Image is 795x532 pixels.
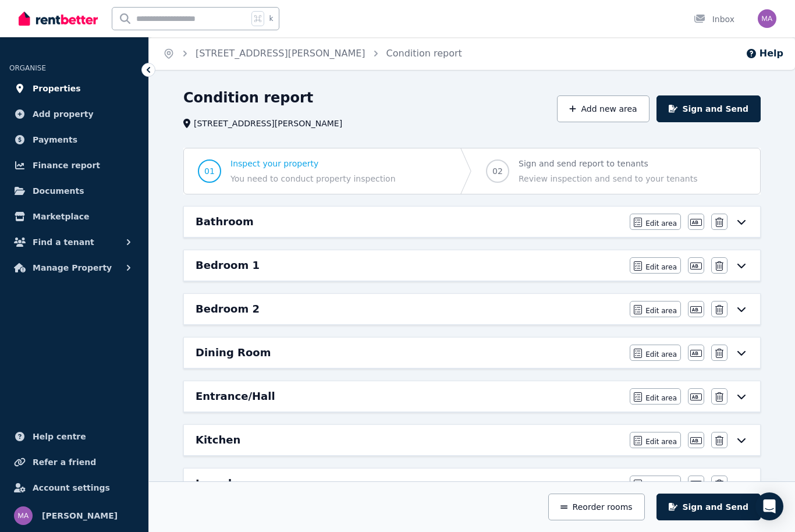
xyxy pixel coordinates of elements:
span: Payments [33,133,77,147]
span: Review inspection and send to your tenants [519,173,697,185]
a: Account settings [9,476,139,499]
span: Properties [33,81,81,95]
button: Help [746,47,783,61]
h6: Kitchen [196,432,240,448]
a: Help centre [9,425,139,448]
h6: Bedroom 1 [196,257,260,274]
span: Edit area [645,350,677,359]
span: ORGANISE [9,64,46,72]
button: Edit area [630,214,681,230]
button: Find a tenant [9,230,139,254]
h6: Bedroom 2 [196,301,260,317]
button: Edit area [630,388,681,405]
span: You need to conduct property inspection [230,173,396,185]
span: Account settings [33,481,110,495]
a: Payments [9,128,139,151]
span: Finance report [33,158,100,172]
span: Edit area [645,306,677,315]
button: Edit area [630,301,681,317]
img: RentBetter [19,10,98,27]
span: Find a tenant [33,235,94,249]
a: Refer a friend [9,451,139,474]
button: Edit area [630,345,681,361]
img: Mayuko Akaho [758,9,776,28]
span: [PERSON_NAME] [42,509,118,523]
button: Reorder rooms [548,494,644,520]
button: Add new area [557,95,649,122]
h6: Dining Room [196,345,271,361]
a: Finance report [9,154,139,177]
span: Manage Property [33,261,112,275]
span: k [269,14,273,23]
a: Properties [9,77,139,100]
button: Edit area [630,432,681,448]
span: Marketplace [33,210,89,224]
span: 01 [204,165,215,177]
h6: Bathroom [196,214,254,230]
a: Condition report [386,48,462,59]
h6: Laundry [196,476,244,492]
div: Open Intercom Messenger [755,492,783,520]
span: 02 [492,165,503,177]
h1: Condition report [183,88,313,107]
span: Inspect your property [230,158,396,169]
a: Marketplace [9,205,139,228]
a: [STREET_ADDRESS][PERSON_NAME] [196,48,365,59]
button: Edit area [630,257,681,274]
span: Refer a friend [33,455,96,469]
button: Edit area [630,476,681,492]
h6: Entrance/Hall [196,388,275,405]
span: Edit area [645,437,677,446]
button: Sign and Send [656,494,761,520]
span: Edit area [645,481,677,490]
button: Manage Property [9,256,139,279]
span: Sign and send report to tenants [519,158,697,169]
div: Inbox [694,13,734,25]
span: Add property [33,107,94,121]
span: Documents [33,184,84,198]
img: Mayuko Akaho [14,506,33,525]
span: [STREET_ADDRESS][PERSON_NAME] [194,118,342,129]
span: Edit area [645,393,677,403]
a: Documents [9,179,139,203]
span: Edit area [645,219,677,228]
nav: Breadcrumb [149,37,476,70]
button: Sign and Send [656,95,761,122]
span: Edit area [645,263,677,272]
span: Help centre [33,430,86,444]
a: Add property [9,102,139,126]
nav: Progress [183,148,761,194]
